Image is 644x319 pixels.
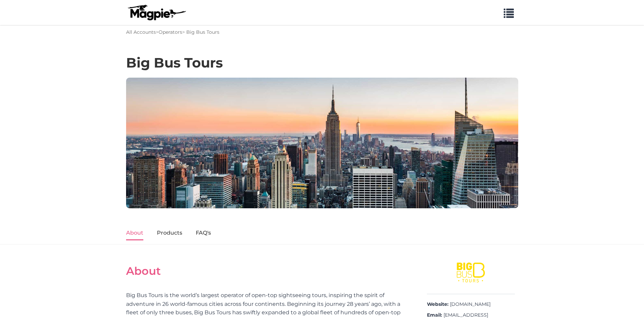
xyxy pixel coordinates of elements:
div: > > Big Bus Tours [126,28,219,36]
img: Big Bus Tours banner [126,78,518,208]
h1: Big Bus Tours [126,55,223,71]
a: [DOMAIN_NAME] [450,301,491,308]
a: Operators [159,29,182,35]
a: Products [157,226,182,240]
img: logo-ab69f6fb50320c5b225c76a69d11143b.png [126,4,187,21]
strong: Email: [427,312,442,319]
a: About [126,226,143,240]
strong: Website: [427,301,449,308]
h2: About [126,265,410,277]
a: All Accounts [126,29,156,35]
a: FAQ's [196,226,211,240]
img: Big Bus Tours logo [437,261,505,284]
